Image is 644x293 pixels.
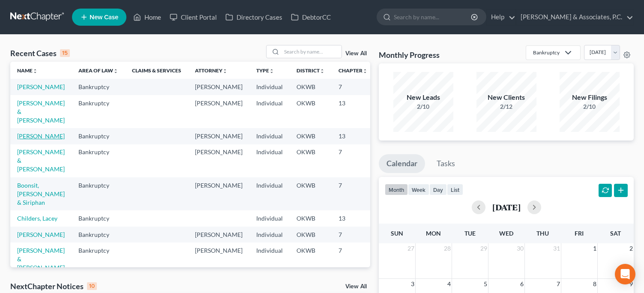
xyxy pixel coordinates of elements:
[385,184,408,195] button: month
[429,184,447,195] button: day
[332,177,374,210] td: 7
[516,243,524,254] span: 30
[249,177,290,210] td: Individual
[332,227,374,242] td: 7
[332,79,374,95] td: 7
[345,284,367,290] a: View All
[290,242,332,275] td: OKWB
[17,215,57,222] a: Childers, Lacey
[249,79,290,95] td: Individual
[17,83,65,90] a: [PERSON_NAME]
[249,128,290,144] td: Individual
[72,144,125,177] td: Bankruptcy
[615,264,635,284] div: Open Intercom Messenger
[290,210,332,226] td: OKWB
[188,242,249,275] td: [PERSON_NAME]
[290,177,332,210] td: OKWB
[290,79,332,95] td: OKWB
[575,230,584,237] span: Fri
[446,279,452,289] span: 4
[533,49,560,56] div: Bankruptcy
[17,67,38,74] a: Nameunfold_more
[476,102,536,111] div: 2/12
[17,99,65,124] a: [PERSON_NAME] & [PERSON_NAME]
[87,282,97,290] div: 10
[592,279,597,289] span: 8
[393,93,453,102] div: New Leads
[391,230,403,237] span: Sun
[129,9,165,25] a: Home
[17,182,65,206] a: Boonsit, [PERSON_NAME] & Siriphan
[610,230,621,237] span: Sat
[536,230,549,237] span: Thu
[332,95,374,128] td: 13
[249,144,290,177] td: Individual
[362,69,368,74] i: unfold_more
[290,144,332,177] td: OKWB
[195,67,228,74] a: Attorneyunfold_more
[332,210,374,226] td: 13
[552,243,561,254] span: 31
[113,69,118,74] i: unfold_more
[249,242,290,275] td: Individual
[188,177,249,210] td: [PERSON_NAME]
[287,9,335,25] a: DebtorCC
[516,9,633,25] a: [PERSON_NAME] & Associates, P.C.
[379,50,440,60] h3: Monthly Progress
[290,95,332,128] td: OKWB
[519,279,524,289] span: 6
[256,67,274,74] a: Typeunfold_more
[72,79,125,95] td: Bankruptcy
[290,128,332,144] td: OKWB
[249,210,290,226] td: Individual
[443,243,452,254] span: 28
[165,9,221,25] a: Client Portal
[629,243,634,254] span: 2
[556,279,561,289] span: 7
[72,128,125,144] td: Bankruptcy
[221,9,287,25] a: Directory Cases
[447,184,463,195] button: list
[33,69,38,74] i: unfold_more
[269,69,274,74] i: unfold_more
[188,79,249,95] td: [PERSON_NAME]
[379,154,425,173] a: Calendar
[60,49,70,57] div: 15
[407,243,415,254] span: 27
[560,102,620,111] div: 2/10
[188,227,249,242] td: [PERSON_NAME]
[188,144,249,177] td: [PERSON_NAME]
[332,128,374,144] td: 13
[479,243,488,254] span: 29
[17,231,65,238] a: [PERSON_NAME]
[17,132,65,140] a: [PERSON_NAME]
[72,227,125,242] td: Bankruptcy
[345,51,367,57] a: View All
[125,62,188,79] th: Claims & Services
[249,95,290,128] td: Individual
[290,227,332,242] td: OKWB
[332,242,374,275] td: 7
[320,69,325,74] i: unfold_more
[332,144,374,177] td: 7
[10,281,97,291] div: NextChapter Notices
[492,203,521,212] h2: [DATE]
[483,279,488,289] span: 5
[72,242,125,275] td: Bankruptcy
[72,177,125,210] td: Bankruptcy
[188,95,249,128] td: [PERSON_NAME]
[297,67,325,74] a: Districtunfold_more
[72,95,125,128] td: Bankruptcy
[338,67,368,74] a: Chapterunfold_more
[249,227,290,242] td: Individual
[10,48,70,58] div: Recent Cases
[90,14,118,21] span: New Case
[78,67,118,74] a: Area of Lawunfold_more
[394,9,472,25] input: Search by name...
[282,45,341,58] input: Search by name...
[17,148,65,173] a: [PERSON_NAME] & [PERSON_NAME]
[464,230,476,237] span: Tue
[188,128,249,144] td: [PERSON_NAME]
[408,184,429,195] button: week
[499,230,513,237] span: Wed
